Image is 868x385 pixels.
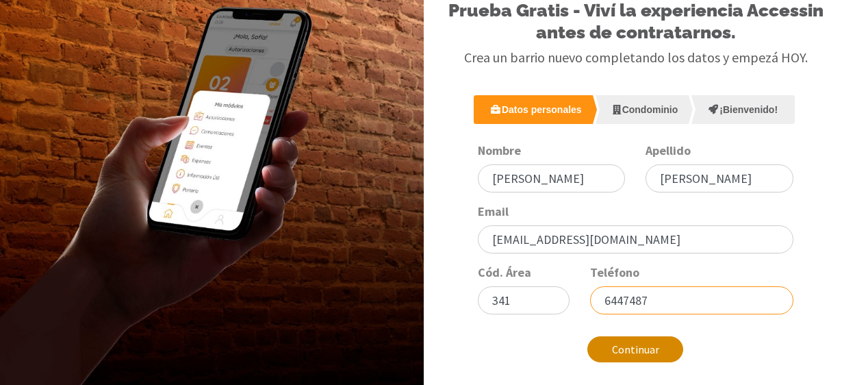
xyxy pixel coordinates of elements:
label: Cód. Área [478,264,531,281]
a: Datos personales [474,95,593,124]
h3: Crea un barrio nuevo completando los datos y empezá HOY. [444,49,827,66]
button: Continuar [587,336,683,362]
a: Condominio [596,95,689,124]
label: Email [478,203,509,220]
label: Teléfono [590,264,639,281]
a: ¡Bienvenido! [691,95,795,124]
label: Nombre [478,142,521,159]
label: Apellido [646,142,691,159]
